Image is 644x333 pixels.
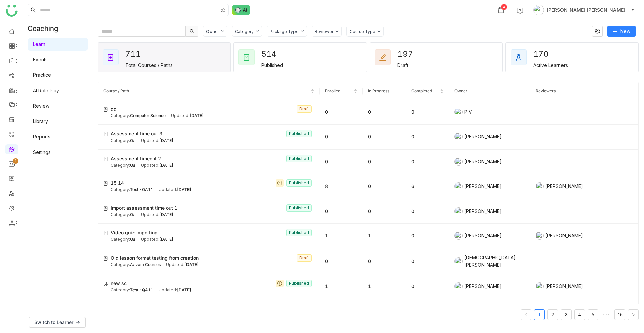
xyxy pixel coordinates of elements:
div: Category: [111,236,136,243]
span: Switch to Learner [34,319,73,326]
span: [DATE] [159,212,173,217]
td: 0 [363,150,406,174]
div: Updated: [171,113,204,119]
img: 684a9b22de261c4b36a3d00f [536,282,544,290]
img: create-new-course.svg [103,157,108,161]
div: Category: [111,212,136,218]
img: 684a9b22de261c4b36a3d00f [454,282,463,290]
nz-tag: Draft [297,254,312,262]
span: [DATE] [159,163,173,168]
div: 170 [533,47,557,61]
span: Video quiz importing [111,229,158,236]
span: ••• [601,309,612,320]
div: Category: [111,187,153,193]
td: 0 [406,224,449,248]
span: New [620,27,630,35]
span: 15 14 [111,179,124,187]
span: Enrolled [325,88,340,93]
img: create-new-course.svg [103,206,108,211]
td: 0 [363,199,406,224]
span: [DATE] [184,262,199,267]
span: Test -QA11 [130,287,153,292]
span: Reviewers [536,88,556,93]
button: New [607,26,636,37]
a: Reports [33,134,50,140]
nz-tag: Published [286,280,312,287]
nz-badge-sup: 1 [13,158,18,164]
div: Updated: [141,212,173,218]
div: [PERSON_NAME] [454,182,525,190]
span: [DATE] [177,287,191,292]
span: Old lesson format testing from creation [111,254,199,262]
td: 0 [363,100,406,125]
div: Active Learners [533,62,568,68]
td: 0 [363,248,406,274]
span: Aazam Courses [130,262,161,267]
div: Course Type [350,29,375,34]
div: [PERSON_NAME] [454,207,525,215]
img: create-new-course.svg [103,231,108,235]
div: Updated: [159,187,191,193]
img: active_learners.svg [515,53,523,61]
div: Updated: [166,262,199,268]
p: 1 [14,158,17,164]
td: 0 [320,248,363,274]
div: Updated: [141,162,173,169]
td: 1 [320,274,363,299]
div: Updated: [159,287,191,293]
img: search-type.svg [220,8,226,13]
a: Events [33,57,48,62]
a: Library [33,118,48,124]
td: 0 [406,274,449,299]
span: Import assessment time out 1 [111,204,177,212]
span: Assessment time out 3 [111,130,162,137]
span: Qa [130,237,136,242]
td: 0 [363,125,406,150]
button: Next Page [628,309,639,320]
button: Switch to Learner [29,317,86,328]
div: Package Type [270,29,299,34]
li: 2 [547,309,558,320]
td: 0 [406,150,449,174]
span: Test -QA11 [130,187,153,192]
span: [DATE] [159,138,173,143]
div: [PERSON_NAME] [454,232,525,240]
div: Total Courses / Paths [125,62,173,68]
td: 0 [406,199,449,224]
div: P V [454,108,525,116]
img: create-new-course.svg [103,132,108,136]
div: Owner [206,29,219,34]
a: 1 [534,310,544,320]
div: Category: [111,262,161,268]
nz-tag: Published [286,179,312,187]
span: [DATE] [190,113,204,118]
span: new sc [111,280,127,287]
nz-tag: Draft [297,105,312,113]
td: 8 [320,174,363,199]
td: 1 [363,274,406,299]
div: Category [235,29,254,34]
li: Next 5 Pages [601,309,612,320]
nz-tag: Published [286,204,312,212]
div: Category: [111,287,153,293]
div: [PERSON_NAME] [454,158,525,166]
img: create-new-course.svg [103,181,108,186]
td: 1 [320,299,363,324]
div: [PERSON_NAME] [536,232,606,240]
td: 1 [320,224,363,248]
td: 0 [320,100,363,125]
img: help.svg [517,7,523,14]
span: Assessment timeout 2 [111,155,161,162]
div: Updated: [141,236,173,243]
img: logo [6,5,18,17]
img: create-new-course.svg [103,107,108,112]
div: 197 [397,47,422,61]
img: ask-buddy-normal.svg [232,5,250,15]
div: Updated: [141,137,173,144]
img: total_courses.svg [107,53,115,61]
img: create-new-course.svg [103,256,108,261]
nz-tag: Published [286,155,312,162]
img: 684a9aedde261c4b36a3ced9 [536,232,544,240]
div: [PERSON_NAME] [454,282,525,290]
